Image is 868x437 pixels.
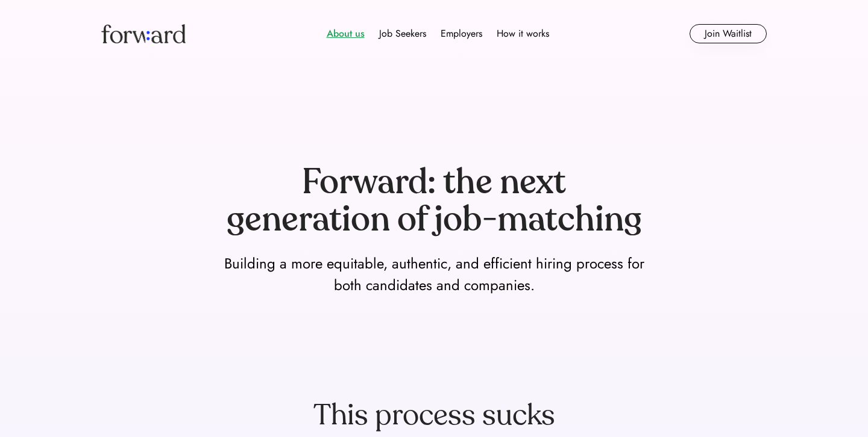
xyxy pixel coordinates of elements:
div: About us [327,26,365,41]
button: Join Waitlist [690,24,767,43]
div: Job Seekers [379,26,426,41]
img: Forward logo [101,24,186,43]
div: Employers [441,26,482,41]
div: This process sucks [313,397,555,433]
div: How it works [497,26,549,41]
div: Forward: the next generation of job-matching [217,164,651,238]
div: Building a more equitable, authentic, and efficient hiring process for both candidates and compan... [217,253,651,296]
